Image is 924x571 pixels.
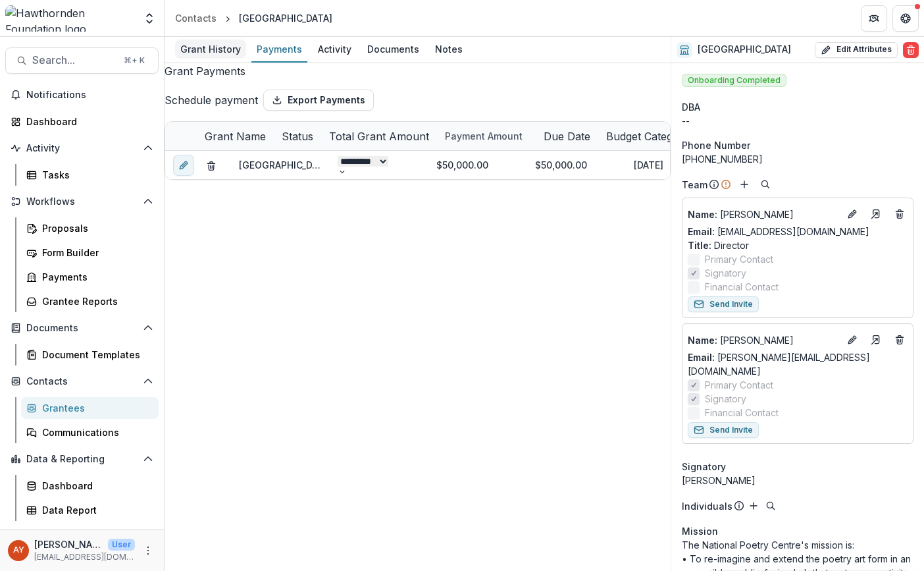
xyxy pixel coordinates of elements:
div: Grant History [175,40,246,59]
div: Andreas Yuíza [13,546,24,555]
div: Status [274,128,321,144]
button: Deletes [892,206,908,222]
div: Grant Name [197,128,274,144]
a: Payments [21,266,159,288]
p: [PERSON_NAME] [688,207,839,221]
button: Open entity switcher [140,5,159,32]
a: Name: [PERSON_NAME] [688,207,839,221]
span: Onboarding Completed [682,74,786,87]
button: More [140,543,156,558]
div: Communications [42,425,148,439]
p: [EMAIL_ADDRESS][DOMAIN_NAME] [34,551,135,563]
div: -- [682,114,913,128]
div: Grantees [42,401,148,415]
span: Documents [26,323,138,334]
button: Schedule payment [165,92,258,108]
a: Dashboard [5,111,159,132]
div: $50,000.00 [527,151,626,179]
span: Financial Contact [705,280,779,294]
div: Contacts [175,11,217,25]
span: Signatory [682,460,726,474]
a: Grant History [175,37,246,63]
span: DBA [682,100,700,114]
a: Proposals [21,217,159,239]
div: Total Grant Amount [321,122,437,150]
div: Budget Category [598,122,698,150]
p: User [108,539,135,551]
a: Email: [EMAIL_ADDRESS][DOMAIN_NAME] [688,225,869,238]
span: Title : [688,240,711,251]
a: Dashboard [21,475,159,497]
span: Signatory [705,266,746,280]
div: $50,000.00 [428,151,527,179]
h2: [GEOGRAPHIC_DATA] [698,44,791,55]
div: Proposals [42,221,148,235]
p: Team [682,178,707,192]
button: Open Data & Reporting [5,449,159,470]
div: Payments [251,40,307,59]
a: Grantee Reports [21,290,159,312]
span: Workflows [26,196,138,207]
div: Payment Amount [437,122,536,150]
a: Go to contact [865,204,886,225]
span: Financial Contact [705,406,779,420]
button: Get Help [892,5,919,32]
div: Status [274,122,321,150]
a: Contacts [170,9,222,28]
button: Export Payments [263,90,374,111]
div: [GEOGRAPHIC_DATA] [239,11,332,25]
span: Phone Number [682,138,750,152]
div: Dashboard [26,115,148,128]
span: Name : [688,335,717,346]
span: Email: [688,352,715,363]
p: [PERSON_NAME] [688,333,839,347]
a: [GEOGRAPHIC_DATA] - 2025 - 50,000 [239,159,407,171]
div: [DATE] [626,151,725,179]
a: Document Templates [21,344,159,366]
button: Partners [861,5,887,32]
div: Due Date [536,128,598,144]
nav: breadcrumb [170,9,338,28]
a: Name: [PERSON_NAME] [688,333,839,347]
div: [PERSON_NAME] [682,474,913,487]
span: Data & Reporting [26,454,138,465]
p: [PERSON_NAME] [34,537,103,551]
div: Form Builder [42,246,148,259]
a: Documents [362,37,424,63]
div: Grantee Reports [42,294,148,308]
button: delete [206,158,217,172]
p: Individuals [682,499,732,513]
button: Add [736,177,752,192]
button: Open Activity [5,138,159,159]
a: Payments [251,37,307,63]
span: Name : [688,209,717,220]
p: Director [688,238,908,252]
button: Deletes [892,332,908,348]
div: Activity [313,40,357,59]
button: Open Documents [5,317,159,339]
a: Grantees [21,397,159,419]
span: Contacts [26,376,138,387]
button: Send Invite [688,296,759,312]
a: Form Builder [21,242,159,263]
div: Total Grant Amount [321,128,437,144]
span: Primary Contact [705,378,773,392]
button: Edit [844,332,860,348]
button: Add [746,498,761,514]
a: Communications [21,421,159,443]
a: Email: [PERSON_NAME][EMAIL_ADDRESS][DOMAIN_NAME] [688,350,908,378]
button: Search [763,498,779,514]
button: Search... [5,47,159,74]
span: Notifications [26,90,153,101]
button: Send Invite [688,422,759,438]
div: Payment Amount [437,129,530,143]
a: Go to contact [865,329,886,350]
span: Signatory [705,392,746,406]
span: Mission [682,524,718,538]
a: Notes [430,37,468,63]
a: Activity [313,37,357,63]
span: Email: [688,226,715,237]
button: Notifications [5,84,159,105]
